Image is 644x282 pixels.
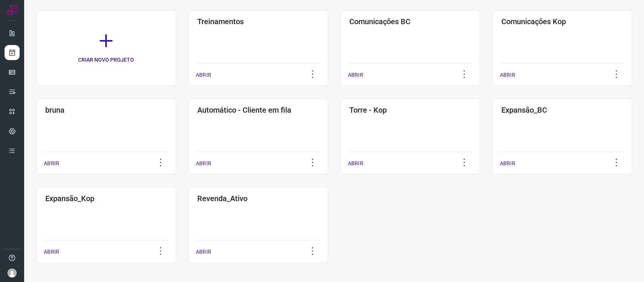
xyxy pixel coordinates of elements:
[197,105,319,115] h3: Automático - Cliente em fila
[197,17,319,26] h3: Treinamentos
[44,160,59,167] p: ABRIR
[8,268,17,277] img: avatar-user-boy.jpg
[45,105,167,115] h3: bruna
[196,71,211,79] p: ABRIR
[348,71,363,79] p: ABRIR
[45,194,167,203] h3: Expansão_Kop
[500,71,515,79] p: ABRIR
[349,105,471,115] h3: Torre - Kop
[196,160,211,167] p: ABRIR
[349,17,471,26] h3: Comunicações BC
[501,17,623,26] h3: Comunicações Kop
[44,248,59,256] p: ABRIR
[197,194,319,203] h3: Revenda_Ativo
[500,160,515,167] p: ABRIR
[501,105,623,115] h3: Expansão_BC
[196,248,211,256] p: ABRIR
[6,5,18,16] img: Logo
[348,160,363,167] p: ABRIR
[78,56,134,64] p: CRIAR NOVO PROJETO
